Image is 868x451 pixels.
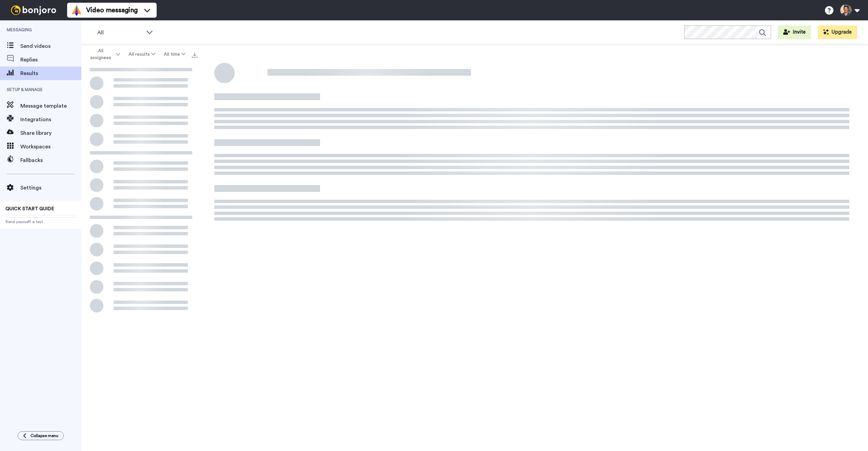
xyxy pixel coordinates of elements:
img: vm-color.svg [71,5,82,16]
img: export.svg [192,52,197,58]
span: Send yourself a test [5,219,76,224]
button: All time [160,48,190,60]
button: Upgrade [818,25,857,39]
span: All [97,29,143,37]
span: Settings [20,184,81,192]
span: Message template [20,102,81,110]
span: Replies [20,56,81,64]
button: Export all results that match these filters now. [190,49,199,59]
img: bj-logo-header-white.svg [8,5,59,15]
span: Workspaces [20,143,81,151]
span: Send videos [20,42,81,50]
span: QUICK START GUIDE [5,206,54,211]
button: All results [124,48,159,60]
button: Collapse menu [18,431,64,440]
span: All assignees [87,48,115,61]
button: All assignees [83,45,124,64]
span: Collapse menu [31,433,58,438]
span: Integrations [20,115,81,124]
button: Invite [778,25,811,39]
span: Video messaging [86,5,138,15]
span: Share library [20,129,81,137]
span: Fallbacks [20,156,81,164]
span: Results [20,69,81,77]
